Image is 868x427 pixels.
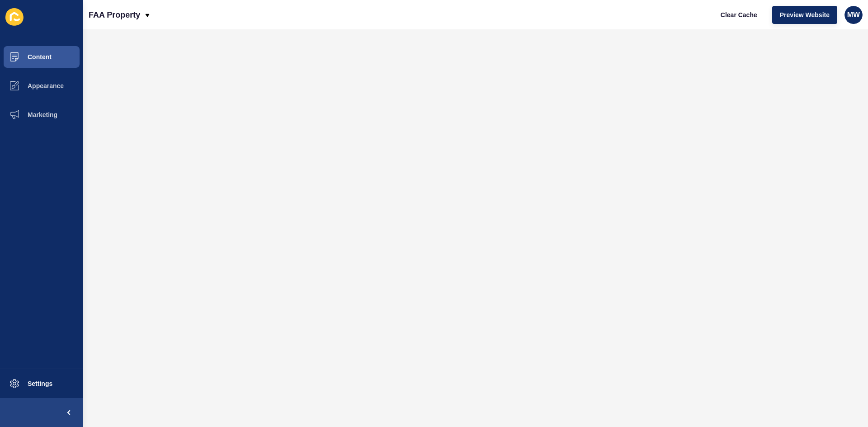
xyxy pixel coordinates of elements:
button: Clear Cache [713,6,765,24]
p: FAA Property [89,4,140,26]
span: MW [847,10,860,19]
span: Clear Cache [721,10,757,19]
span: Preview Website [780,10,830,19]
button: Preview Website [772,6,837,24]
